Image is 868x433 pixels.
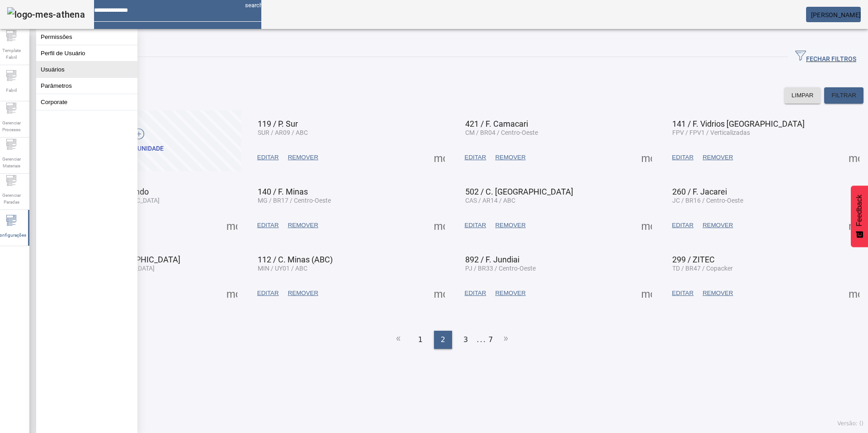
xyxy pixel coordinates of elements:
button: FILTRAR [824,87,863,104]
span: 502 / C. [GEOGRAPHIC_DATA] [465,187,573,196]
button: EDITAR [667,285,698,301]
span: REMOVER [495,221,525,230]
button: EDITAR [460,149,491,166]
button: Mais [224,285,240,301]
button: REMOVER [491,217,530,233]
button: Mais [638,149,655,166]
span: 421 / F. Camacari [465,119,528,128]
button: EDITAR [253,285,283,301]
span: TD / BR47 / Copacker [672,265,733,272]
span: [PERSON_NAME] [811,11,861,19]
button: REMOVER [283,217,323,233]
span: 140 / F. Minas [258,187,308,196]
button: Permissões [36,29,137,45]
button: Perfil de Usuário [36,45,137,61]
button: Mais [846,149,862,166]
span: CM / BR04 / Centro-Oeste [465,129,538,136]
span: EDITAR [257,289,279,298]
span: EDITAR [257,221,279,230]
span: MG / BR17 / Centro-Oeste [258,197,331,204]
li: 7 [488,331,493,349]
span: 119 / P. Sur [258,119,298,128]
span: 112 / C. Minas (ABC) [258,255,333,264]
span: JC / BR16 / Centro-Oeste [672,197,743,204]
div: Criar unidade [118,144,164,153]
span: EDITAR [672,221,693,230]
button: Criar unidade [41,110,241,171]
button: Mais [846,217,862,233]
button: LIMPAR [784,87,821,104]
button: Mais [224,217,240,233]
span: FILTRAR [831,91,856,100]
span: FPV / FPV1 / Verticalizadas [672,129,750,136]
button: REMOVER [283,149,323,166]
span: EDITAR [257,153,279,162]
span: REMOVER [703,153,733,162]
span: EDITAR [465,153,486,162]
span: FECHAR FILTROS [795,50,856,64]
span: REMOVER [703,289,733,298]
button: REMOVER [698,285,737,301]
span: CAS / AR14 / ABC [465,197,515,204]
button: Mais [638,285,655,301]
img: logo-mes-athena [7,7,85,22]
span: 1 [418,334,423,345]
button: Mais [431,285,448,301]
button: FECHAR FILTROS [788,49,863,65]
button: EDITAR [460,285,491,301]
span: 3 [463,334,468,345]
button: EDITAR [253,217,283,233]
span: REMOVER [703,221,733,230]
button: EDITAR [667,217,698,233]
button: Mais [431,217,448,233]
span: 141 / F. Vidrios [GEOGRAPHIC_DATA] [672,119,805,128]
button: Mais [846,285,862,301]
button: Mais [431,149,448,166]
span: Fabril [3,84,19,96]
button: REMOVER [491,285,530,301]
button: Corporate [36,94,137,110]
span: REMOVER [288,221,318,230]
button: REMOVER [491,149,530,166]
span: EDITAR [672,153,693,162]
span: Feedback [855,195,863,226]
span: EDITAR [465,289,486,298]
button: EDITAR [460,217,491,233]
span: SUR / AR09 / ABC [258,129,308,136]
button: EDITAR [667,149,698,166]
button: Feedback - Mostrar pesquisa [851,186,868,247]
span: 299 / ZITEC [672,255,715,264]
button: REMOVER [698,217,737,233]
button: REMOVER [698,149,737,166]
button: REMOVER [283,285,323,301]
span: 892 / F. Jundiai [465,255,519,264]
button: EDITAR [253,149,283,166]
span: REMOVER [495,289,525,298]
span: PJ / BR33 / Centro-Oeste [465,265,536,272]
button: Usuários [36,62,137,77]
button: Mais [638,217,655,233]
span: MIN / UY01 / ABC [258,265,307,272]
span: REMOVER [495,153,525,162]
span: 260 / F. Jacarei [672,187,727,196]
li: ... [477,331,486,349]
span: EDITAR [672,289,693,298]
span: Versão: () [837,420,863,427]
button: Parâmetros [36,78,137,94]
span: REMOVER [288,289,318,298]
span: EDITAR [465,221,486,230]
span: LIMPAR [792,91,814,100]
span: REMOVER [288,153,318,162]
